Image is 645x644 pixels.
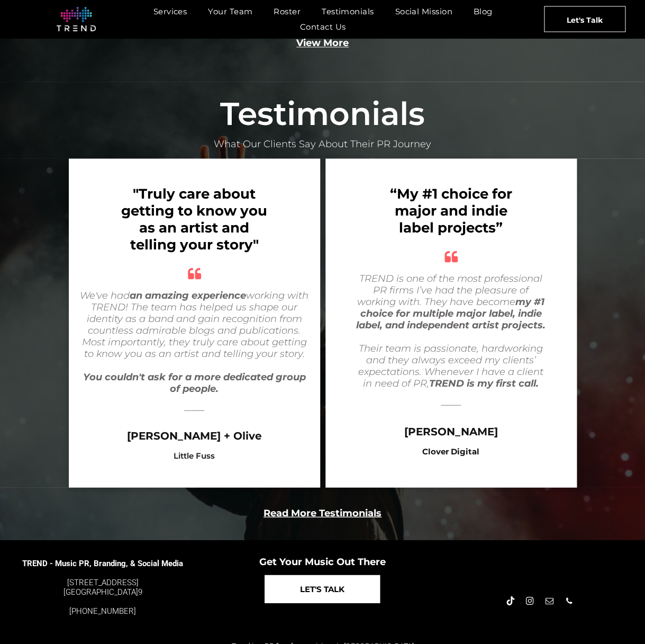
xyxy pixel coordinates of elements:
iframe: Chat Widget [455,521,645,644]
a: [PHONE_NUMBER] [69,606,136,615]
span: "Truly care about getting to know you as an artist and telling your story" [121,185,267,253]
a: Your Team [197,4,263,19]
font: [STREET_ADDRESS] [GEOGRAPHIC_DATA] [63,577,139,596]
a: [STREET_ADDRESS][GEOGRAPHIC_DATA] [63,577,139,596]
span: TREND - Music PR, Branding, & Social Media [22,558,183,568]
b: my #1 choice for multiple major label, indie label, and independent artist projects. [356,296,546,330]
b: TREND is my first call. [429,377,539,389]
a: Contact Us [289,19,357,34]
img: logo [57,7,96,31]
a: Testimonials [311,4,384,19]
span: Testimonials [220,94,425,132]
a: Services [143,4,198,19]
span: Get Your Music Out There [259,556,386,567]
span: [PERSON_NAME] [404,425,498,437]
b: Clover Digital [422,446,479,456]
i: Their team is passionate, hardworking and they always exceed my clients’ expectations. Whenever I... [358,342,543,389]
a: Read More Testimonials [264,507,381,518]
span: LET'S TALK [300,575,344,602]
i: TREND is one of the most professional PR firms I’ve had the pleasure of working with. They have b... [356,272,546,330]
b: “My #1 choice for major and indie label projects” [390,185,512,236]
b: an amazing experience [130,289,246,301]
a: Blog [463,4,503,19]
a: View More [296,37,349,49]
b: You couldn't ask for a more dedicated group of people. [83,371,306,394]
span: We've had working with TREND! The team has helped us shape our identity as a band and gain recogn... [80,289,308,359]
div: 9 [22,577,184,596]
span: Let's Talk [567,6,603,33]
span: Little Fuss [174,450,215,460]
a: Roster [263,4,311,19]
span: [PERSON_NAME] + Olive [127,429,262,442]
span: What Our Clients Say About Their PR Journey [214,138,431,149]
a: Social Mission [384,4,462,19]
a: LET'S TALK [265,575,380,603]
a: Let's Talk [544,6,625,32]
